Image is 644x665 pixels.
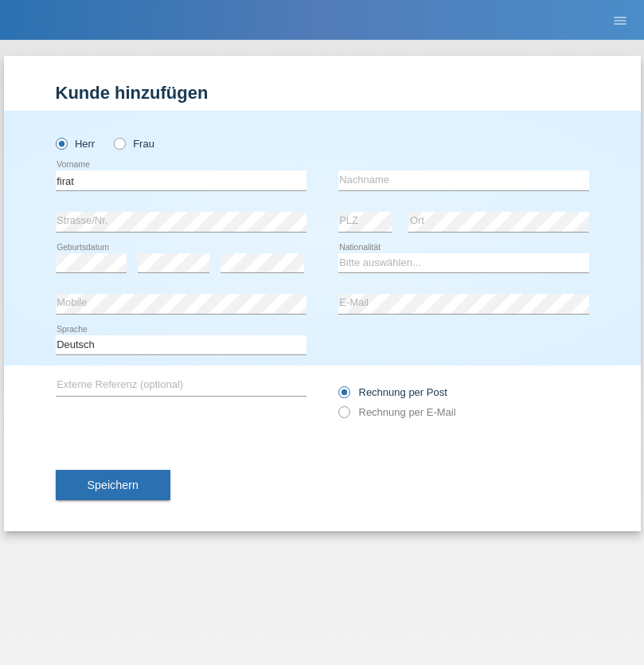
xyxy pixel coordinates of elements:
[612,13,628,29] i: menu
[338,386,447,398] label: Rechnung per Post
[56,470,170,500] button: Speichern
[114,138,124,148] input: Frau
[338,406,349,426] input: Rechnung per E-Mail
[338,386,349,406] input: Rechnung per Post
[604,15,636,25] a: menu
[338,406,456,418] label: Rechnung per E-Mail
[56,138,96,150] label: Herr
[56,138,66,148] input: Herr
[56,83,589,103] h1: Kunde hinzufügen
[114,138,154,150] label: Frau
[88,479,139,491] span: Speichern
